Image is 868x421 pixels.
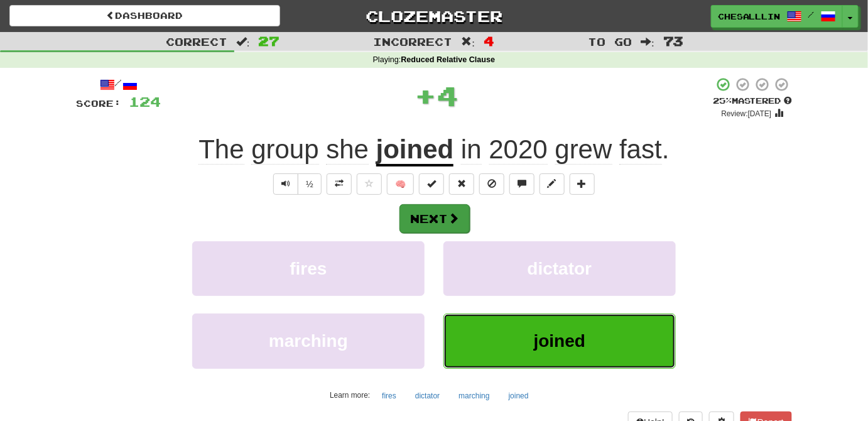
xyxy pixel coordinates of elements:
[461,134,482,165] span: in
[269,331,348,351] span: marching
[399,204,470,233] button: Next
[718,11,781,22] span: chesalllin
[271,173,322,195] div: Text-to-speech controls
[330,391,370,400] small: Learn more:
[479,173,504,195] button: Ignore sentence (alt+i)
[192,314,425,368] button: marching
[663,33,683,48] span: 73
[9,5,280,26] a: Dashboard
[76,98,121,109] span: Score:
[449,173,474,195] button: Reset to 0% Mastered (alt+r)
[374,35,453,48] span: Incorrect
[273,173,298,195] button: Play sentence audio (ctl+space)
[419,173,444,195] button: Set this sentence to 100% Mastered (alt+m)
[619,134,662,165] span: fast
[375,386,403,405] button: fires
[299,5,570,27] a: Clozemaster
[502,386,536,405] button: joined
[326,134,369,165] span: she
[711,5,843,28] a: chesalllin /
[415,77,437,114] span: +
[376,134,454,167] u: joined
[452,386,496,405] button: marching
[722,109,772,118] small: Review: [DATE]
[570,173,595,195] button: Add to collection (alt+a)
[408,386,447,405] button: dictator
[489,134,548,165] span: 2020
[76,77,161,92] div: /
[290,259,327,278] span: fires
[443,241,676,296] button: dictator
[327,173,352,195] button: Toggle translation (alt+t)
[453,134,669,165] span: .
[484,33,494,48] span: 4
[236,36,250,47] span: :
[443,314,676,368] button: joined
[166,35,227,48] span: Correct
[357,173,382,195] button: Favorite sentence (alt+f)
[437,80,459,111] span: 4
[808,10,815,19] span: /
[713,96,732,106] span: 25 %
[555,134,612,165] span: grew
[259,33,280,48] span: 27
[192,241,425,296] button: fires
[588,35,632,48] span: To go
[129,94,161,109] span: 124
[401,55,496,64] strong: Reduced Relative Clause
[641,36,654,47] span: :
[462,36,475,47] span: :
[540,173,565,195] button: Edit sentence (alt+d)
[534,331,585,351] span: joined
[713,96,792,107] div: Mastered
[528,259,592,278] span: dictator
[509,173,534,195] button: Discuss sentence (alt+u)
[298,173,322,195] button: ½
[387,173,414,195] button: 🧠
[251,134,318,165] span: group
[198,134,244,165] span: The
